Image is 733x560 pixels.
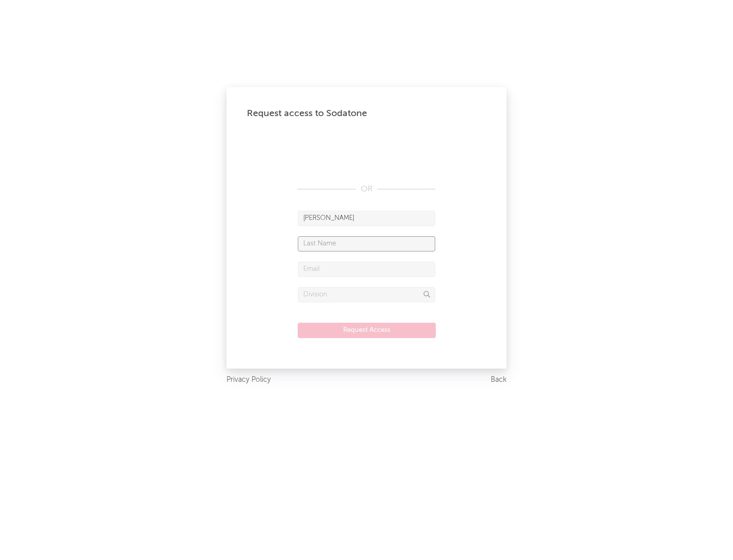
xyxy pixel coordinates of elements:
input: Last Name [298,236,435,251]
a: Privacy Policy [227,374,271,386]
div: Request access to Sodatone [247,107,486,120]
input: First Name [298,211,435,226]
button: Request Access [298,323,436,338]
a: Back [491,374,506,386]
div: OR [298,183,435,195]
input: Division [298,287,435,302]
input: Email [298,262,435,277]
